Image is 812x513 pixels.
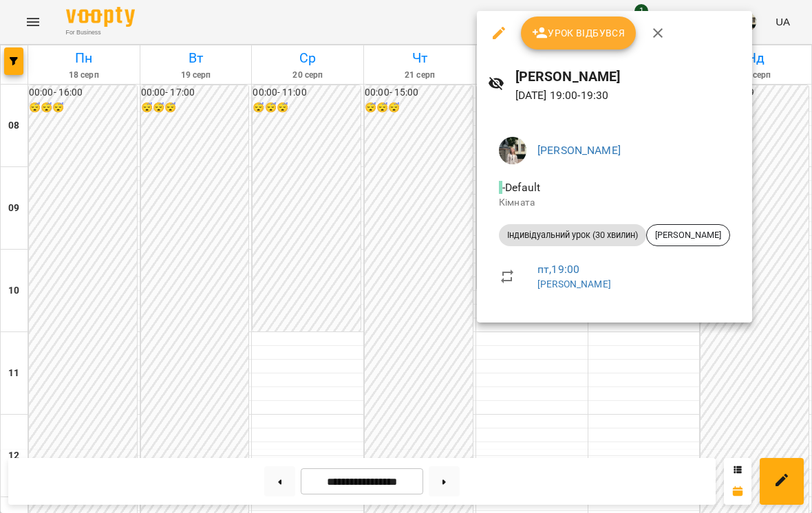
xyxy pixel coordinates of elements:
div: [PERSON_NAME] [646,224,730,246]
p: Кімната [499,196,730,210]
a: пт , 19:00 [537,263,579,276]
span: - Default [499,181,543,194]
a: [PERSON_NAME] [537,279,611,290]
span: Урок відбувся [532,25,626,41]
span: Індивідуальний урок (30 хвилин) [499,229,646,241]
a: [PERSON_NAME] [537,144,621,157]
img: cf4d6eb83d031974aacf3fedae7611bc.jpeg [499,137,526,164]
span: [PERSON_NAME] [647,229,729,241]
button: Урок відбувся [521,17,637,50]
h6: [PERSON_NAME] [515,66,741,87]
p: [DATE] 19:00 - 19:30 [515,87,741,104]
